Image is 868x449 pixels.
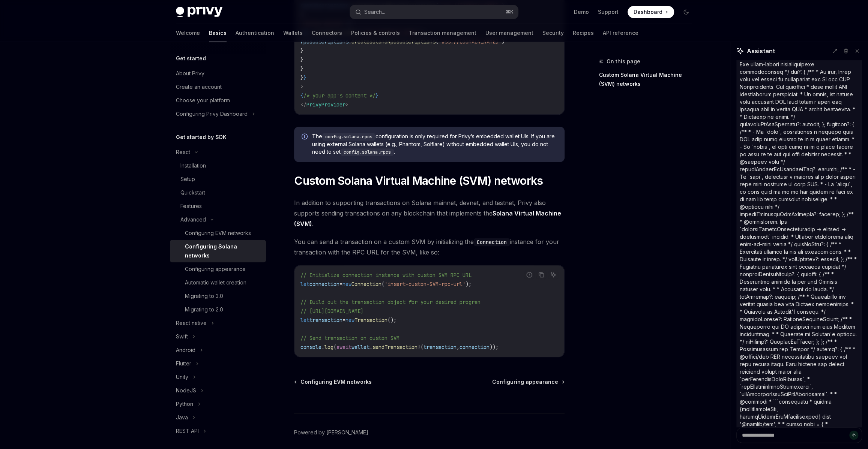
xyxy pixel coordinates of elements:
[524,270,534,280] button: Report incorrect code
[300,92,303,99] span: {
[170,186,266,199] a: Quickstart
[492,378,558,386] span: Configuring appearance
[236,24,274,42] a: Authentication
[176,96,230,105] div: Choose your platform
[300,83,303,90] span: >
[466,281,472,287] span: );
[185,278,246,287] div: Automatic wallet creation
[336,344,351,350] span: await
[185,292,223,301] div: Migrating to 3.0
[634,8,662,16] span: Dashboard
[300,378,372,386] span: Configuring EVM networks
[312,24,342,42] a: Connectors
[324,344,333,350] span: log
[333,344,336,350] span: (
[300,335,399,341] span: // Send transaction on custom SVM
[372,344,417,350] span: sendTransaction
[364,7,385,16] div: Search...
[747,46,775,55] span: Assistant
[180,202,202,211] div: Features
[490,344,499,350] span: ));
[176,346,195,355] div: Android
[342,317,345,323] span: =
[294,210,561,228] a: Solana Virtual Machine (SVM)
[680,6,692,18] button: Toggle dark mode
[309,281,339,287] span: connection
[300,47,303,54] span: }
[170,226,266,240] a: Configuring EVM networks
[492,378,564,386] a: Configuring appearance
[300,281,309,287] span: let
[170,303,266,316] a: Migrating to 2.0
[321,344,324,350] span: .
[209,24,227,42] a: Basics
[375,92,378,99] span: }
[294,174,543,187] span: Custom Solana Virtual Machine (SVM) networks
[176,109,248,118] div: Configuring Privy Dashboard
[598,8,619,16] a: Support
[176,332,188,341] div: Swift
[420,344,423,350] span: (
[176,373,188,382] div: Unity
[351,344,369,350] span: wallet
[548,270,558,280] button: Ask AI
[170,94,266,107] a: Choose your platform
[176,54,206,63] h5: Get started
[302,133,309,141] svg: Info
[384,281,466,287] span: 'insert-custom-SVM-rpc-url'
[542,24,564,42] a: Security
[300,299,481,305] span: // Build out the transaction object for your desired program
[300,317,309,323] span: let
[339,281,342,287] span: =
[607,57,640,66] span: On this page
[180,188,205,197] div: Quickstart
[176,148,190,157] div: React
[303,74,306,81] span: }
[409,24,476,42] a: Transaction management
[849,431,858,440] button: Send message
[170,276,266,289] a: Automatic wallet creation
[573,24,594,42] a: Recipes
[180,161,206,170] div: Installation
[185,305,223,314] div: Migrating to 2.0
[300,308,363,314] span: // [URL][DOMAIN_NAME]
[176,359,191,368] div: Flutter
[312,133,557,156] span: The configuration is only required for Privy’s embedded wallet UIs. If you are using external Sol...
[176,386,196,395] div: NodeJS
[185,229,251,238] div: Configuring EVM networks
[628,6,674,18] a: Dashboard
[381,281,384,287] span: (
[300,272,472,278] span: // Initialize connection instance with custom SVM RPC URL
[176,7,222,17] img: dark logo
[176,319,207,328] div: React native
[300,65,303,72] span: }
[185,242,261,260] div: Configuring Solana networks
[369,344,372,350] span: .
[294,236,565,257] span: You can send a transaction on a custom SVM by initializing the instance for your transaction with...
[185,265,246,274] div: Configuring appearance
[176,400,193,409] div: Python
[170,289,266,303] a: Migrating to 3.0
[417,344,420,350] span: !
[295,378,372,386] a: Configuring EVM networks
[176,413,188,422] div: Java
[603,24,638,42] a: API reference
[170,262,266,276] a: Configuring appearance
[180,215,206,224] div: Advanced
[300,344,321,350] span: console
[180,175,195,184] div: Setup
[351,281,381,287] span: Connection
[322,133,375,141] code: config.solana.rpcs
[170,240,266,262] a: Configuring Solana networks
[300,101,306,108] span: </
[306,101,345,108] span: PrivyProvider
[341,148,394,156] code: config.solana.rpcs
[345,317,354,323] span: new
[294,429,368,436] a: Powered by [PERSON_NAME]
[423,344,457,350] span: transaction
[300,74,303,81] span: }
[457,344,460,350] span: ,
[300,56,303,63] span: }
[170,159,266,172] a: Installation
[303,92,375,99] span: /* your app's content */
